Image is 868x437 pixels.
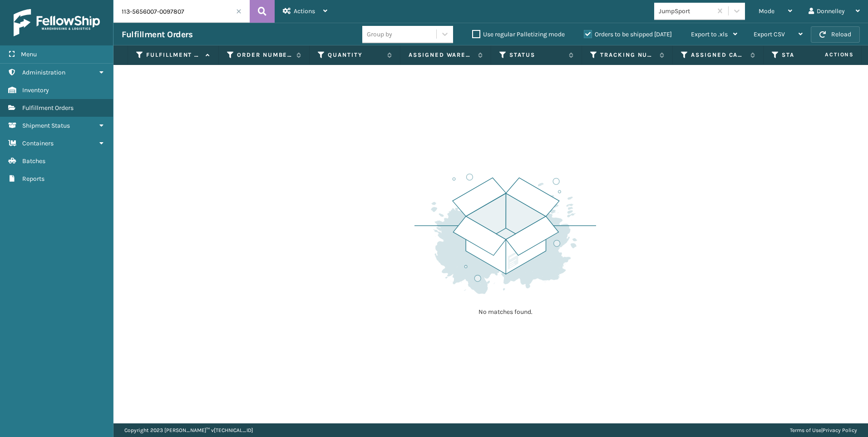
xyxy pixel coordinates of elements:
span: Actions [796,47,859,62]
label: State [782,51,837,59]
span: Reports [22,175,44,183]
span: Shipment Status [22,122,70,129]
label: Fulfillment Order Id [146,51,201,59]
div: JumpSport [659,6,713,16]
div: | [790,423,857,437]
span: Batches [22,157,45,165]
label: Assigned Warehouse [409,51,473,59]
label: Status [509,51,564,59]
span: Actions [294,7,315,15]
div: Group by [367,30,392,39]
span: Export CSV [754,30,785,38]
span: Menu [21,50,37,58]
p: Copyright 2023 [PERSON_NAME]™ v [TECHNICAL_ID] [124,423,253,437]
span: Administration [22,69,65,76]
span: Mode [759,7,774,15]
label: Quantity [328,51,383,59]
label: Orders to be shipped [DATE] [584,30,672,38]
a: Privacy Policy [823,427,857,433]
label: Order Number [237,51,292,59]
span: Inventory [22,86,49,94]
img: logo [14,9,100,36]
span: Export to .xls [691,30,728,38]
span: Containers [22,139,54,147]
button: Reload [811,26,860,43]
label: Use regular Palletizing mode [472,30,565,38]
label: Tracking Number [600,51,655,59]
span: Fulfillment Orders [22,104,74,112]
h3: Fulfillment Orders [122,29,192,40]
label: Assigned Carrier Service [691,51,746,59]
a: Terms of Use [790,427,821,433]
